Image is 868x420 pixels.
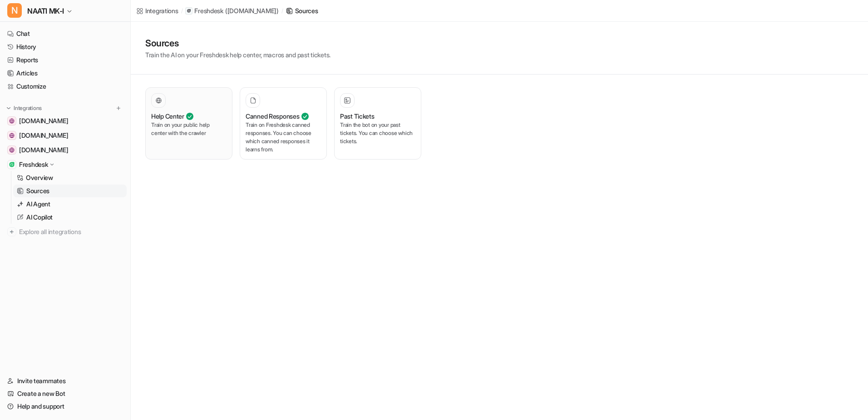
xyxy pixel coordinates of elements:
img: menu_add.svg [115,105,122,111]
img: Freshdesk [9,162,15,167]
a: Customize [4,80,127,93]
p: Freshdesk [19,160,48,169]
div: Integrations [145,6,178,15]
a: learn.naati.com.au[DOMAIN_NAME] [4,144,127,156]
p: Freshdesk [194,6,223,15]
button: Past TicketsTrain the bot on your past tickets. You can choose which tickets. [334,87,421,160]
h3: Canned Responses [246,111,300,121]
p: Overview [26,173,53,182]
a: www.naati.com.au[DOMAIN_NAME] [4,115,127,127]
button: Integrations [4,104,44,113]
span: Explore all integrations [19,225,123,239]
button: Help CenterTrain on your public help center with the crawler [145,87,232,160]
a: Sources [13,185,127,197]
a: Integrations [136,6,178,15]
img: expand menu [5,105,12,111]
img: learn.naati.com.au [9,147,15,153]
a: Reports [4,54,127,66]
a: Articles [4,67,127,80]
a: Overview [13,171,127,184]
a: Freshdesk([DOMAIN_NAME]) [185,6,278,15]
a: my.naati.com.au[DOMAIN_NAME] [4,129,127,142]
p: Integrations [14,105,42,112]
span: [DOMAIN_NAME] [19,145,68,155]
img: explore all integrations [7,227,16,236]
p: AI Agent [26,200,50,209]
p: AI Copilot [26,213,53,222]
a: Chat [4,27,127,40]
a: Invite teammates [4,375,127,387]
p: Train on Freshdesk canned responses. You can choose which canned responses it learns from. [246,121,321,154]
p: Train on your public help center with the crawler [151,121,227,137]
a: Sources [286,6,318,15]
a: Help and support [4,400,127,413]
a: AI Copilot [13,211,127,224]
span: / [281,7,283,15]
span: NAATI MK-I [27,5,64,17]
img: my.naati.com.au [9,133,15,138]
a: Explore all integrations [4,225,127,238]
div: Sources [295,6,318,15]
span: / [181,7,183,15]
p: Sources [26,186,49,195]
a: Create a new Bot [4,387,127,400]
p: Train the bot on your past tickets. You can choose which tickets. [340,121,415,145]
a: History [4,40,127,53]
span: N [7,3,22,18]
h1: Sources [145,36,330,50]
h3: Help Center [151,111,184,121]
p: ( [DOMAIN_NAME] ) [225,6,279,15]
img: www.naati.com.au [9,118,15,124]
span: [DOMAIN_NAME] [19,131,68,140]
h3: Past Tickets [340,111,375,121]
span: [DOMAIN_NAME] [19,116,68,125]
button: Canned ResponsesTrain on Freshdesk canned responses. You can choose which canned responses it lea... [240,87,327,160]
p: Train the AI on your Freshdesk help center, macros and past tickets. [145,50,330,60]
a: AI Agent [13,198,127,210]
